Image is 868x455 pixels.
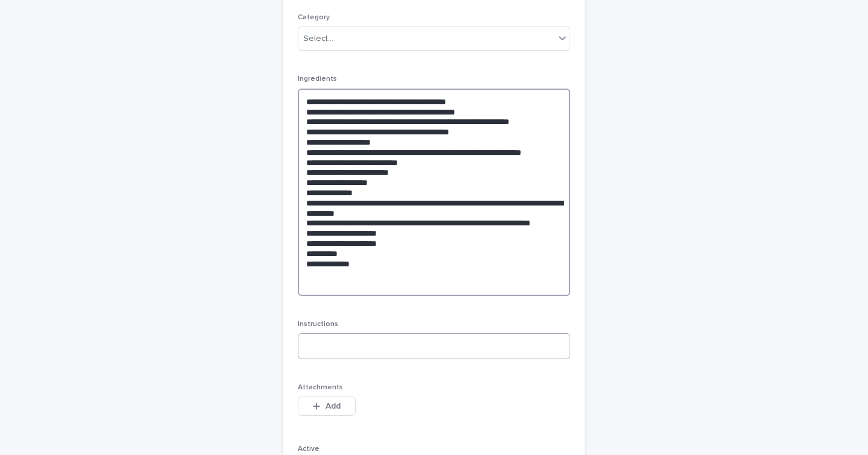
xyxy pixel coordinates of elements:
span: Instructions [298,321,338,328]
span: Add [325,402,341,410]
span: Ingredients [298,75,337,83]
div: Select... [303,33,333,45]
span: Active [298,445,319,453]
span: Category [298,14,330,21]
span: Attachments [298,384,343,391]
button: Add [298,397,356,416]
